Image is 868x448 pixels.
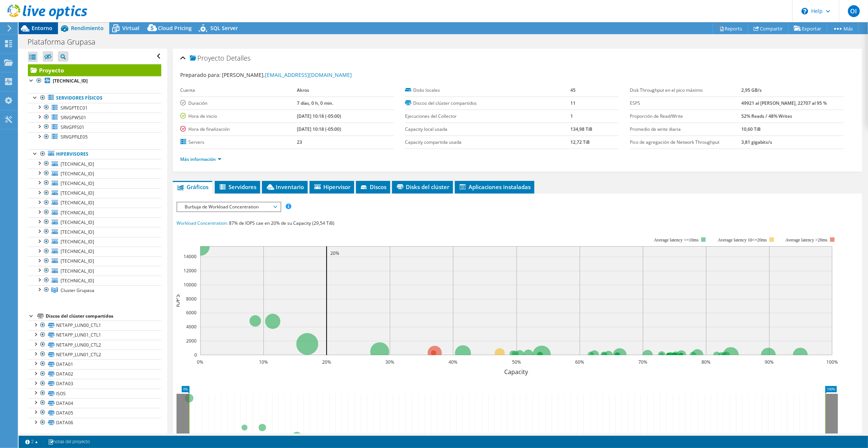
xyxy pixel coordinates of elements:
span: [TECHNICAL_ID] [61,258,94,264]
a: [TECHNICAL_ID] [28,169,161,178]
a: DATA05 [28,408,161,418]
label: Discos del clúster compartidos [405,100,570,107]
a: NETAPP_LUN01_CTL2 [28,350,161,359]
text: 20% [322,359,331,365]
text: 100% [827,359,838,365]
label: Pico de agregación de Network Throughput [630,139,741,146]
span: 87% de IOPS cae en 20% de su Capacity (29,54 TiB) [229,220,334,226]
span: [TECHNICAL_ID] [61,161,94,167]
tspan: Average latency 10<=20ms [718,237,767,243]
a: Hipervisores [28,149,161,159]
svg: \n [801,8,808,14]
span: Hipervisor [313,183,350,191]
text: 0% [197,359,204,365]
text: 50% [512,359,521,365]
a: [TECHNICAL_ID] [28,247,161,256]
tspan: Average latency <=10ms [654,237,699,243]
a: DATA03 [28,379,161,389]
span: SRVGPFS01 [61,124,84,130]
a: Más información [180,156,221,162]
span: [TECHNICAL_ID] [61,238,94,245]
b: Akros [297,87,309,93]
span: SRVGPTEC01 [61,105,88,111]
a: DATA02 [28,369,161,379]
text: 40% [448,359,457,365]
b: 45 [570,87,576,93]
span: [TECHNICAL_ID] [61,277,94,284]
text: 60% [575,359,584,365]
text: 6000 [186,309,197,316]
text: 20% [330,250,339,256]
a: Compartir [748,23,788,34]
label: Hora de inicio [180,113,297,120]
span: SQL Server [210,25,238,32]
label: Capacity local usada [405,126,570,133]
label: Disk Throughput en el pico máximo [630,87,741,94]
span: Gráficos [176,183,208,191]
b: [DATE] 10:18 (-05:00) [297,113,341,119]
a: [TECHNICAL_ID] [28,276,161,285]
text: 2000 [186,338,197,344]
span: Entorno [32,25,52,32]
span: [PERSON_NAME], [222,71,352,78]
text: 80% [702,359,710,365]
a: Servidores físicos [28,93,161,103]
span: Detalles [226,53,250,62]
label: Preparado para: [180,71,221,78]
a: [TECHNICAL_ID] [28,76,161,86]
span: [TECHNICAL_ID] [61,210,94,216]
a: notas del proyecto [43,437,95,447]
a: [TECHNICAL_ID] [28,159,161,169]
label: Capacity compartida usada [405,139,570,146]
span: Aplicaciones instaladas [459,183,531,191]
span: Burbuja de Workload Concentration [181,202,276,211]
text: IOPS [173,294,181,307]
b: 12,72 TiB [570,139,590,145]
a: NETAPP_LUN01_CTL1 [28,330,161,340]
a: SRVGPWS01 [28,113,161,122]
a: [TECHNICAL_ID] [28,266,161,276]
a: NETAPP_LUN00_CTL2 [28,340,161,350]
label: Ejecuciones del Collector [405,113,570,120]
text: 8000 [186,296,197,302]
span: [TECHNICAL_ID] [61,248,94,254]
a: [TECHNICAL_ID] [28,256,161,266]
a: SRVGPTEC01 [28,103,161,113]
label: Hora de finalización [180,126,297,133]
span: [TECHNICAL_ID] [61,171,94,177]
a: DATA04 [28,398,161,408]
div: Discos del clúster compartidos [46,312,161,321]
b: 3,81 gigabits/s [741,139,772,145]
a: [TECHNICAL_ID] [28,208,161,217]
a: [TECHNICAL_ID] [28,198,161,208]
b: 49921 al [PERSON_NAME], 22707 al 95 % [741,100,827,106]
a: Exportar [788,23,827,34]
span: [TECHNICAL_ID] [61,229,94,235]
label: Proporción de Read/Write [630,113,741,120]
a: [TECHNICAL_ID] [28,217,161,227]
label: ESPS [630,100,741,107]
b: 7 días, 0 h, 0 min. [297,100,333,106]
a: Más [827,23,859,34]
a: Proyecto [28,64,161,76]
b: 10,60 TiB [741,126,761,132]
a: [TECHNICAL_ID] [28,237,161,247]
text: 12000 [184,267,197,274]
b: 11 [570,100,576,106]
span: Disks del clúster [396,183,449,191]
label: Servers [180,139,297,146]
label: Cuenta [180,87,297,94]
b: [TECHNICAL_ID] [53,78,88,84]
a: DATA06 [28,418,161,428]
b: 134,98 TiB [570,126,592,132]
span: [TECHNICAL_ID] [61,268,94,274]
a: DATA01 [28,359,161,369]
span: Discos [360,183,386,191]
text: Average latency >20ms [786,237,827,243]
text: 70% [638,359,647,365]
span: Proyecto [190,55,224,62]
span: Cluster Grupasa [61,287,94,293]
a: SRVGPFILE05 [28,132,161,142]
a: NETAPP_LUN00_CTL1 [28,321,161,330]
text: 10% [259,359,268,365]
